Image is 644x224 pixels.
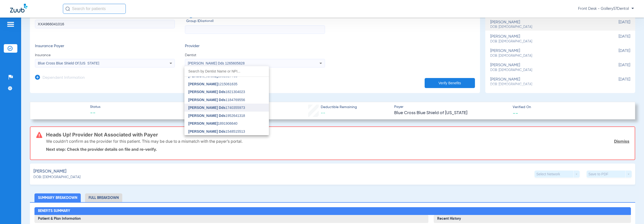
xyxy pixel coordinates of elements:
span: [PERSON_NAME] [188,121,218,125]
span: 1891906640 [188,122,237,125]
span: [PERSON_NAME] Dds [188,114,226,118]
span: [PERSON_NAME] Dds [188,90,226,94]
span: [PERSON_NAME] Dds [188,106,226,110]
span: [PERSON_NAME] Dds [188,98,226,102]
span: [PERSON_NAME] Dds [188,129,226,133]
span: 1740355973 [188,106,245,109]
input: dropdown search [184,66,269,77]
span: 1215061635 [188,82,237,86]
iframe: Chat Widget [619,200,644,224]
span: 1184769556 [188,98,245,102]
span: 1982827705 [188,74,237,78]
span: [PERSON_NAME] [188,82,218,86]
span: 1952641318 [188,114,245,117]
span: 1548515513 [188,130,245,133]
span: 1821304023 [188,90,245,94]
